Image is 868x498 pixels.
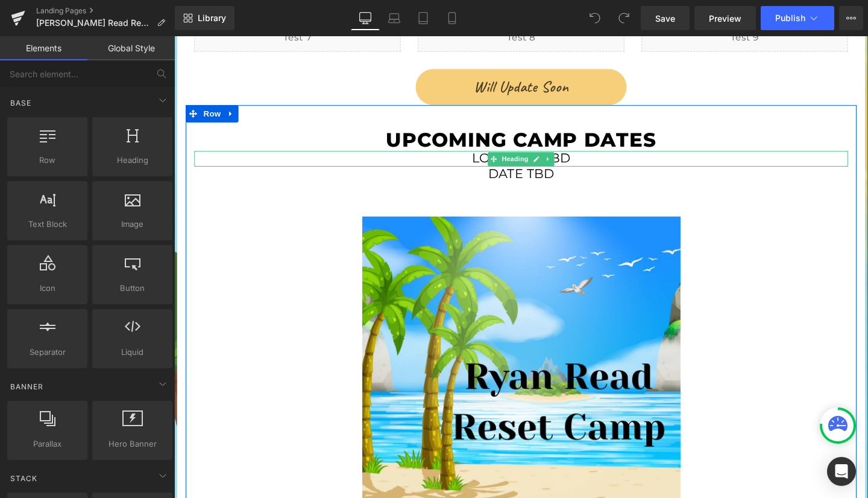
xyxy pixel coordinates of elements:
button: More [839,6,863,30]
span: [PERSON_NAME] Read Reset Camp [36,18,152,28]
a: Preview [694,6,756,30]
span: Base [9,97,33,109]
span: Image [96,218,169,231]
span: Banner [9,381,45,392]
span: Preview [709,12,741,25]
span: Row [28,72,52,91]
span: Save [655,12,675,25]
span: Heading [342,122,375,136]
span: Parallax [11,438,84,450]
a: Mobile [438,6,467,30]
span: Heading [96,154,169,167]
span: Library [198,13,226,24]
div: Open Intercom Messenger [827,457,856,486]
span: Stack [9,473,39,484]
button: Publish [761,6,834,30]
span: Text Block [11,218,84,231]
a: Desktop [351,6,380,30]
h1: upcoming Camp Dates [21,97,708,121]
h1: date tbd [21,137,708,153]
button: Undo [583,6,607,30]
span: Hero Banner [96,438,169,450]
span: Icon [11,282,84,295]
span: Button [96,282,169,295]
span: Publish [775,13,805,23]
button: Redo [612,6,636,30]
a: Laptop [380,6,409,30]
span: Will Update Soon [315,42,414,65]
a: Expand / Collapse [387,122,400,136]
span: Separator [11,346,84,359]
span: Row [11,154,84,167]
a: New Library [175,6,234,30]
a: Landing Pages [36,6,175,16]
a: Global Style [87,36,175,60]
a: Expand / Collapse [52,72,68,91]
a: Will Update Soon [254,34,476,72]
a: Tablet [409,6,438,30]
span: Liquid [96,346,169,359]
